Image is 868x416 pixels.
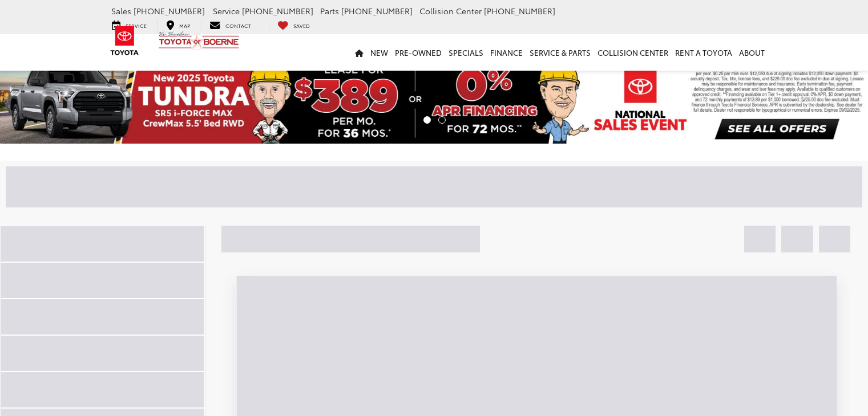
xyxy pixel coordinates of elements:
[293,22,310,29] span: Saved
[391,34,445,71] a: Pre-Owned
[242,5,313,17] span: [PHONE_NUMBER]
[158,31,240,51] img: Vic Vaughan Toyota of Boerne
[320,5,339,17] span: Parts
[672,34,736,71] a: Rent a Toyota
[213,5,240,17] span: Service
[419,5,482,17] span: Collision Center
[367,34,391,71] a: New
[269,19,318,30] a: My Saved Vehicles
[111,5,131,17] span: Sales
[736,34,768,71] a: About
[445,34,487,71] a: Specials
[526,34,594,71] a: Service & Parts: Opens in a new tab
[103,22,146,59] img: Toyota
[134,5,205,17] span: [PHONE_NUMBER]
[594,34,672,71] a: Collision Center
[341,5,413,17] span: [PHONE_NUMBER]
[201,19,260,30] a: Contact
[487,34,526,71] a: Finance
[352,34,367,71] a: Home
[103,19,155,30] a: Service
[158,19,199,30] a: Map
[484,5,555,17] span: [PHONE_NUMBER]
